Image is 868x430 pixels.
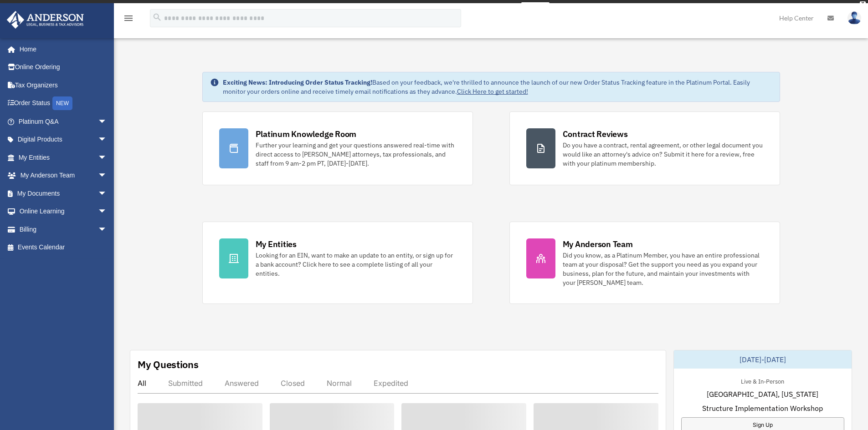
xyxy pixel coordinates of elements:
[509,222,780,304] a: My Anderson Team Did you know, as a Platinum Member, you have an entire professional team at your...
[6,238,121,257] a: Events Calendar
[702,403,823,414] span: Structure Implementation Workshop
[374,379,408,388] div: Expedited
[563,251,763,287] div: Did you know, as a Platinum Member, you have an entire professional team at your disposal? Get th...
[847,11,861,25] img: User Pic
[225,379,259,388] div: Answered
[6,94,121,113] a: Order StatusNEW
[168,379,203,388] div: Submitted
[6,202,121,221] a: Online Learningarrow_drop_down
[223,78,772,96] div: Based on your feedback, we're thrilled to announce the launch of our new Order Status Tracking fe...
[123,13,134,24] i: menu
[98,202,116,221] span: arrow_drop_down
[256,251,456,278] div: Looking for an EIN, want to make an update to an entity, or sign up for a bank account? Click her...
[223,78,372,86] strong: Exciting News: Introducing Order Status Tracking!
[281,379,305,388] div: Closed
[6,131,121,149] a: Digital Productsarrow_drop_down
[52,96,72,110] div: NEW
[6,58,121,76] a: Online Ordering
[4,11,87,29] img: Anderson Advisors Platinum Portal
[123,16,134,24] a: menu
[98,167,116,185] span: arrow_drop_down
[256,238,297,250] div: My Entities
[509,111,780,185] a: Contract Reviews Do you have a contract, rental agreement, or other legal document you would like...
[327,379,352,388] div: Normal
[138,358,199,371] div: My Questions
[6,184,121,202] a: My Documentsarrow_drop_down
[98,148,116,167] span: arrow_drop_down
[707,389,818,400] span: [GEOGRAPHIC_DATA], [US_STATE]
[6,167,121,185] a: My Anderson Teamarrow_drop_down
[674,350,852,369] div: [DATE]-[DATE]
[138,379,146,388] div: All
[256,128,357,140] div: Platinum Knowledge Room
[563,238,633,250] div: My Anderson Team
[6,220,121,238] a: Billingarrow_drop_down
[202,111,473,185] a: Platinum Knowledge Room Further your learning and get your questions answered real-time with dire...
[563,128,628,140] div: Contract Reviews
[457,87,528,96] a: Click Here to get started!
[6,76,121,94] a: Tax Organizers
[6,148,121,167] a: My Entitiesarrow_drop_down
[152,12,162,22] i: search
[734,376,791,385] div: Live & In-Person
[256,141,456,168] div: Further your learning and get your questions answered real-time with direct access to [PERSON_NAM...
[98,131,116,149] span: arrow_drop_down
[202,222,473,304] a: My Entities Looking for an EIN, want to make an update to an entity, or sign up for a bank accoun...
[860,1,866,7] div: close
[563,141,763,168] div: Do you have a contract, rental agreement, or other legal document you would like an attorney's ad...
[318,2,518,13] div: Get a chance to win 6 months of Platinum for free just by filling out this
[98,220,116,239] span: arrow_drop_down
[98,184,116,203] span: arrow_drop_down
[98,112,116,131] span: arrow_drop_down
[6,40,116,58] a: Home
[6,112,121,131] a: Platinum Q&Aarrow_drop_down
[521,2,550,13] a: survey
